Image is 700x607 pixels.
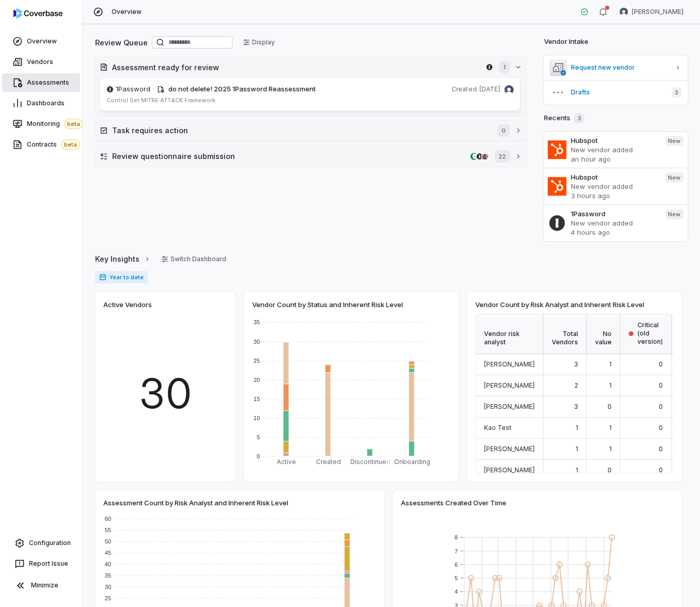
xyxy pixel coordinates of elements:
text: 35 [105,572,111,579]
h3: 1Password [570,209,657,218]
span: 1 [609,381,612,389]
span: [PERSON_NAME] [484,360,535,368]
a: Contractsbeta [2,135,80,154]
h2: Task requires action [112,125,487,136]
h2: Recents [543,113,584,123]
span: 0 [659,445,663,453]
span: Control Set: MITRE ATT&CK Framework [106,97,215,104]
text: 55 [105,527,111,533]
span: do not delete! 2025 1Password Reassessment [168,85,316,93]
a: Vendors [2,53,80,71]
span: beta [61,139,80,150]
span: Minimize [31,581,58,589]
span: Critical (old version) [637,321,663,346]
span: 30 [139,362,192,424]
p: New vendor added [570,182,657,191]
h2: Vendor Intake [543,37,588,47]
p: New vendor added [570,218,657,228]
button: Switch Dashboard [155,251,232,267]
a: Request new vendor [543,55,688,80]
button: Display [237,35,281,50]
a: Overview [2,32,80,51]
span: New [665,209,683,219]
div: No value [587,314,620,354]
span: Monitoring [27,119,83,129]
span: 22 [494,150,510,163]
text: 10 [254,415,260,421]
text: 0 [257,453,260,459]
a: Dashboards [2,94,80,113]
span: 0 [497,124,510,137]
p: 3 hours ago [570,191,657,200]
span: 0 [659,381,663,389]
text: 40 [105,561,111,567]
span: Request new vendor [570,63,670,72]
span: 0 [608,403,612,410]
span: Created [452,85,476,93]
span: Overview [112,8,142,16]
text: 60 [105,516,111,522]
span: 2 [574,381,578,389]
span: Kao Test [484,424,511,432]
button: Review questionnaire submissionthegeneral.com1password.commaycocolors.com22 [96,146,526,167]
span: 1Password [116,84,150,94]
span: 1 [575,466,578,474]
span: Vendors [27,58,53,66]
button: David Gold avatar[PERSON_NAME] [613,4,690,20]
span: 3 [574,360,578,368]
span: New [665,172,683,183]
span: 1 [609,445,612,453]
span: Year to date [95,271,148,283]
img: logo-D7KZi-bG.svg [13,8,63,19]
text: 5 [455,575,458,581]
span: 0 [659,466,663,474]
button: Report Issue [4,554,78,573]
span: Drafts [570,88,663,97]
text: 35 [254,319,260,325]
text: 20 [254,377,260,383]
span: [PERSON_NAME] [484,381,535,389]
h2: Review Queue [95,37,148,48]
span: [PERSON_NAME] [484,403,535,410]
text: 5 [257,434,260,440]
button: Key Insights [92,248,154,270]
a: 1password.com1Password· do not delete! 2025 1Password ReassessmentCreated[DATE]David Gold avatarC... [100,77,520,111]
span: Contracts [27,139,80,150]
text: 4 [455,588,458,595]
span: 1 [575,445,578,453]
text: 6 [455,562,458,568]
text: 25 [105,595,111,601]
text: 7 [455,548,458,554]
span: [PERSON_NAME] [484,466,535,474]
a: Configuration [4,534,78,552]
h3: Hubspot [570,136,657,145]
text: 25 [254,358,260,364]
text: 30 [254,339,260,345]
img: David Gold avatar [504,85,514,94]
span: Key Insights [95,253,139,264]
a: 1PasswordNew vendor added4 hours agoNew [543,204,688,241]
p: New vendor added [570,145,657,154]
span: 1 [609,424,612,432]
a: Assessments [2,73,80,92]
span: Assessments Created Over Time [401,498,506,507]
text: 8 [455,534,458,540]
div: Total Vendors [543,314,587,354]
a: Monitoringbeta [2,115,80,133]
span: 1 [609,360,612,368]
button: Assessment ready for review1password.com1 [96,57,526,77]
span: Active Vendors [103,300,152,309]
span: beta [64,119,83,129]
button: Minimize [4,575,78,596]
a: HubspotNew vendor added3 hours agoNew [543,168,688,204]
span: · [152,84,154,94]
span: 0 [659,403,663,410]
span: Report Issue [29,560,68,568]
h3: Hubspot [570,172,657,182]
span: 3 [574,403,578,410]
span: [PERSON_NAME] [484,445,535,453]
span: Dashboards [27,99,65,107]
svg: Date range for report [99,274,106,281]
text: 50 [105,538,111,545]
span: 3 [574,113,584,123]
